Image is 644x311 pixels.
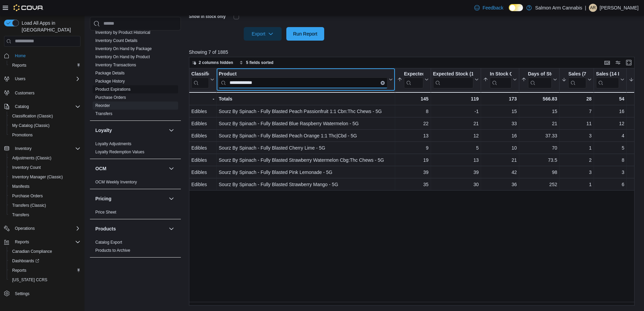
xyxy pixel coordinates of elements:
[219,71,393,88] button: ProductClear input
[625,59,633,67] button: Enter fullscreen
[433,71,473,77] div: Expected Stock (14 Days)
[535,4,582,12] p: Salmon Arm Cannabis
[95,127,112,134] h3: Loyalty
[381,81,385,85] button: Clear input
[90,208,181,219] div: Pricing
[9,173,66,181] a: Inventory Manager (Classic)
[219,180,393,188] div: Sourz By Spinach - Fully Blasted Strawberry Mango - 5G
[397,71,429,88] button: Expected Stock (7 Days)
[9,112,80,120] span: Classification (Classic)
[397,168,429,176] div: 39
[9,61,29,69] a: Reports
[9,154,54,162] a: Adjustments (Classic)
[1,224,83,233] button: Operations
[490,71,511,77] div: In Stock Qty
[167,225,175,233] button: Products
[7,256,83,266] a: Dashboards
[95,225,166,232] button: Products
[7,191,83,201] button: Purchase Orders
[15,146,31,151] span: Inventory
[596,95,624,103] div: 54
[490,71,511,88] div: In Stock Qty
[191,71,209,88] div: Classification
[433,71,473,88] div: Expected Stock (14 Days)
[95,79,125,84] a: Package History
[562,168,592,176] div: 3
[189,59,236,67] button: 2 columns hidden
[12,224,80,232] span: Operations
[596,119,624,128] div: 12
[483,180,517,188] div: 36
[9,211,32,219] a: Transfers
[509,11,509,12] span: Dark Mode
[397,107,429,115] div: 8
[596,168,624,176] div: 3
[562,107,592,115] div: 7
[7,121,83,130] button: My Catalog (Classic)
[95,87,130,92] a: Product Expirations
[596,156,624,164] div: 8
[590,4,596,12] span: AR
[433,180,478,188] div: 30
[14,4,44,11] img: Cova
[191,71,209,77] div: Classification
[191,119,214,128] div: Edibles
[596,71,619,77] div: Sales (14 Days)
[433,71,478,88] button: Expected Stock (14 Days)
[95,240,122,245] span: Catalog Export
[15,291,29,296] span: Settings
[90,238,181,257] div: Products
[15,226,35,231] span: Operations
[483,156,517,164] div: 21
[521,180,557,188] div: 252
[9,276,80,284] span: Washington CCRS
[191,132,214,140] div: Edibles
[7,210,83,220] button: Transfers
[9,257,42,265] a: Dashboards
[219,168,393,176] div: Sourz By Spinach - Fully Blasted Pink Lemonade - 5G
[509,4,523,11] input: Dark Mode
[7,61,83,70] button: Reports
[483,144,517,152] div: 10
[167,263,175,271] button: Sales
[9,211,80,219] span: Transfers
[9,192,46,200] a: Purchase Orders
[12,193,43,199] span: Purchase Orders
[9,192,80,200] span: Purchase Orders
[433,95,478,103] div: 119
[528,71,551,77] div: Days of Stock Left (7 Days)
[9,247,80,256] span: Canadian Compliance
[191,107,214,115] div: Edibles
[12,268,26,273] span: Reports
[95,54,150,60] span: Inventory On Hand by Product
[7,172,83,182] button: Inventory Manager (Classic)
[95,165,166,172] button: OCM
[219,95,393,103] div: Totals
[562,71,592,88] button: Sales (7 Days)
[219,71,387,77] div: Product
[472,1,506,15] a: Feedback
[568,71,586,77] div: Sales (7 Days)
[12,174,63,180] span: Inventory Manager (Classic)
[562,156,592,164] div: 2
[12,75,80,83] span: Users
[562,132,592,140] div: 3
[596,180,624,188] div: 6
[293,30,317,37] span: Run Report
[9,247,55,256] a: Canadian Compliance
[219,132,393,140] div: Sourz By Spinach - Fully Blasted Peach Orange 1:1 Thc|Cbd - 5G
[191,95,214,103] div: -
[397,144,429,152] div: 9
[482,4,503,11] span: Feedback
[95,103,110,108] span: Reorder
[7,201,83,210] button: Transfers (Classic)
[286,27,324,41] button: Run Report
[90,140,181,159] div: Loyalty
[191,168,214,176] div: Edibles
[433,107,478,115] div: -1
[219,71,387,88] div: Product
[397,119,429,128] div: 22
[7,111,83,121] button: Classification (Classic)
[12,89,37,97] a: Customers
[521,132,557,140] div: 37.33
